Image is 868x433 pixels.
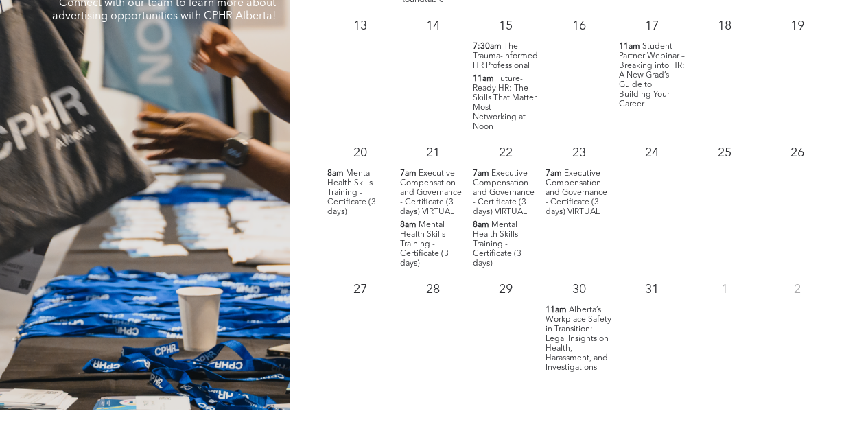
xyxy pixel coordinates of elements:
span: Executive Compensation and Governance - Certificate (3 days) VIRTUAL [546,169,607,216]
span: Alberta’s Workplace Safety in Transition: Legal Insights on Health, Harassment, and Investigations [546,306,611,372]
span: 11am [546,305,567,315]
span: 11am [473,74,494,84]
p: 26 [785,141,810,165]
span: Future-Ready HR: The Skills That Matter Most - Networking at Noon [473,75,537,131]
span: 8am [400,220,417,230]
span: Executive Compensation and Governance - Certificate (3 days) VIRTUAL [473,169,535,216]
p: 25 [712,141,737,165]
p: 16 [566,14,591,38]
span: 7:30am [473,42,502,51]
span: 7am [473,169,489,178]
p: 31 [640,277,664,302]
span: 8am [327,169,344,178]
p: 30 [566,277,591,302]
p: 19 [785,14,810,38]
p: 28 [421,277,445,302]
span: Mental Health Skills Training - Certificate (3 days) [327,169,376,216]
p: 27 [348,277,373,302]
p: 14 [421,14,445,38]
p: 18 [712,14,737,38]
p: 17 [640,14,664,38]
p: 2 [785,277,810,302]
span: 11am [618,42,640,51]
span: 8am [473,220,489,230]
span: 7am [546,169,562,178]
span: Student Partner Webinar – Breaking into HR: A New Grad’s Guide to Building Your Career [618,43,684,108]
p: 22 [493,141,518,165]
p: 20 [348,141,373,165]
p: 29 [493,277,518,302]
p: 23 [566,141,591,165]
span: Mental Health Skills Training - Certificate (3 days) [473,221,521,268]
p: 15 [493,14,518,38]
span: Executive Compensation and Governance - Certificate (3 days) VIRTUAL [400,169,462,216]
span: Mental Health Skills Training - Certificate (3 days) [400,221,449,268]
p: 21 [421,141,445,165]
span: 7am [400,169,417,178]
p: 1 [712,277,737,302]
span: The Trauma-Informed HR Professional [473,43,538,70]
p: 24 [640,141,664,165]
p: 13 [348,14,373,38]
